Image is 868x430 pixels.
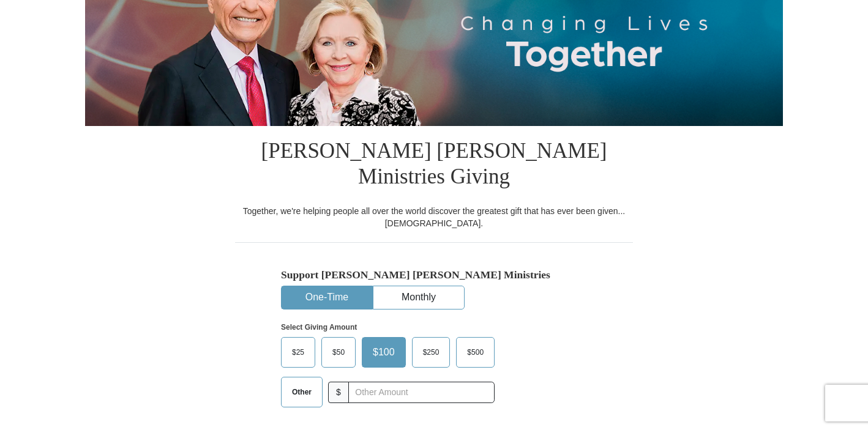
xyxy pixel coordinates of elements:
[235,205,633,229] div: Together, we're helping people all over the world discover the greatest gift that has ever been g...
[461,343,490,361] span: $500
[417,343,446,361] span: $250
[367,343,401,361] span: $100
[286,383,318,401] span: Other
[282,286,372,309] button: One-Time
[286,343,310,361] span: $25
[281,323,357,332] strong: Select Giving Amount
[373,286,464,309] button: Monthly
[235,126,633,205] h1: [PERSON_NAME] [PERSON_NAME] Ministries Giving
[348,382,495,403] input: Other Amount
[281,269,587,281] h5: Support [PERSON_NAME] [PERSON_NAME] Ministries
[328,382,349,403] span: $
[326,343,351,361] span: $50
